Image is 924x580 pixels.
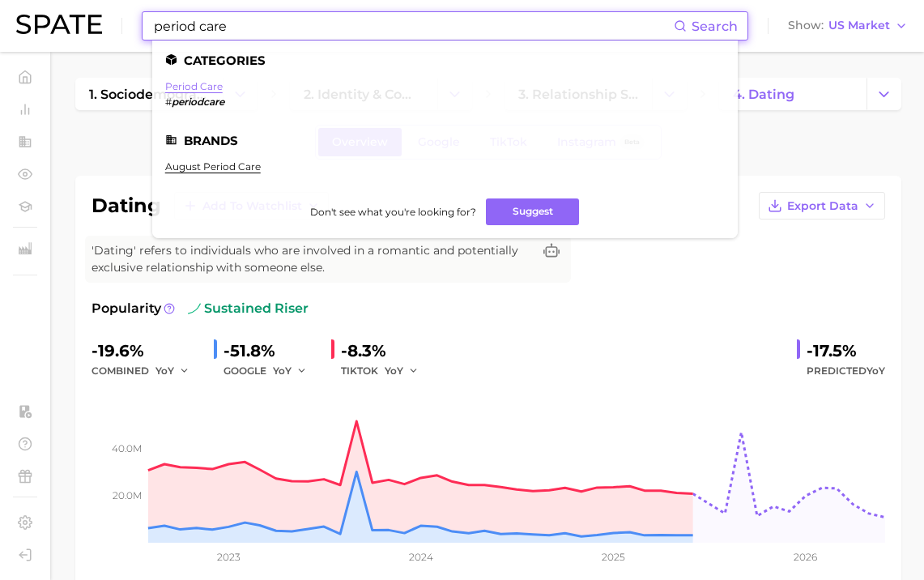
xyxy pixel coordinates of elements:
[224,338,318,364] div: -51.8%
[273,361,308,381] button: YoY
[787,199,858,213] span: Export Data
[92,361,201,381] div: combined
[759,192,885,220] button: Export Data
[310,206,476,218] span: Don't see what you're looking for?
[165,160,261,173] a: august period care
[155,361,190,381] button: YoY
[385,361,419,381] button: YoY
[784,15,912,36] button: ShowUS Market
[92,299,161,318] span: Popularity
[89,87,209,102] span: 1. sociodemographic insights
[165,96,172,108] span: #
[165,80,223,92] a: period care
[341,338,430,364] div: -8.3%
[152,12,674,40] input: Search here for a brand, industry, or ingredient
[216,551,240,563] tspan: 2023
[75,78,223,110] a: 1. sociodemographic insights
[16,15,102,34] img: SPATE
[733,87,794,102] span: 4. dating
[13,543,37,567] a: Log out. Currently logged in with e-mail lhighfill@hunterpr.com.
[341,361,430,381] div: TIKTOK
[273,364,292,377] span: YoY
[92,242,532,276] span: 'Dating' refers to individuals who are involved in a romantic and potentially exclusive relations...
[172,96,224,108] em: periodcare
[92,196,161,215] h1: dating
[155,364,174,377] span: YoY
[602,551,625,563] tspan: 2025
[224,361,318,381] div: GOOGLE
[188,299,309,318] span: sustained riser
[165,53,725,67] li: Categories
[807,338,885,364] div: -17.5%
[788,21,824,30] span: Show
[828,21,890,30] span: US Market
[165,134,725,147] li: Brands
[385,364,403,377] span: YoY
[794,551,817,563] tspan: 2026
[692,19,738,34] span: Search
[188,302,201,315] img: sustained riser
[486,198,579,225] button: Suggest
[408,551,432,563] tspan: 2024
[867,78,901,110] button: Change Category
[92,338,201,364] div: -19.6%
[867,365,885,377] span: YoY
[719,78,867,110] a: 4. dating
[807,361,885,381] span: Predicted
